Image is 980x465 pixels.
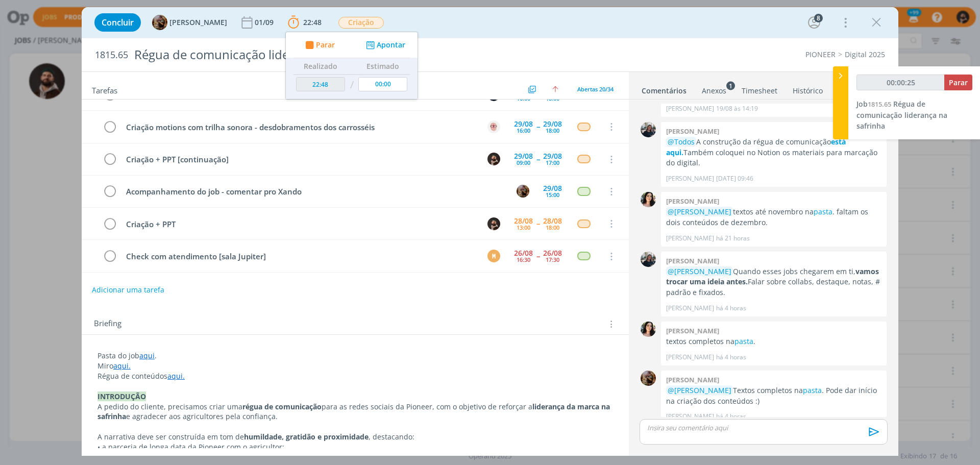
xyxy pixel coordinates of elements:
span: Régua de comunicação liderança na safrinha [856,99,947,131]
b: [PERSON_NAME] [666,197,719,206]
a: Histórico [792,81,823,96]
div: 26/08 [543,250,562,257]
p: • a parceria de longa data da Pioneer com o agricultor; [97,442,613,452]
div: Check com atendimento [sala Jupiter] [121,250,478,263]
a: Job1815.65Régua de comunicação liderança na safrinha [856,99,947,131]
b: [PERSON_NAME] [666,326,719,335]
p: [PERSON_NAME] [666,412,714,421]
div: 13:00 [517,225,530,230]
button: A [486,119,501,134]
div: 26/08 [514,250,533,257]
strong: INTRODUÇÃO [97,391,146,401]
img: T [641,192,656,207]
span: @[PERSON_NAME] [668,207,731,216]
b: [PERSON_NAME] [666,127,719,136]
p: textos completos na . [666,336,881,347]
span: -- [536,253,540,260]
span: há 4 horas [716,304,746,313]
button: Parar [944,75,972,90]
span: 1815.65 [95,50,128,61]
span: [PERSON_NAME] [169,19,227,26]
p: [PERSON_NAME] [666,353,714,362]
span: Parar [316,41,335,48]
div: 18:00 [546,225,559,230]
div: 18:00 [546,128,559,133]
button: 22:48 [285,14,324,31]
img: A [152,15,167,30]
p: Quando esses jobs chegarem em ti, Falar sobre collabs, destaque, notas, # padrão e fixados. [666,266,881,298]
div: 18:00 [546,95,559,101]
p: A pedido do cliente, precisamos criar uma para as redes sociais da Pioneer, com o objetivo de ref... [97,402,613,422]
div: 09:00 [517,160,530,165]
span: Criação [338,17,384,29]
a: aqui. [167,371,185,381]
div: Criação + PPT [continuação] [121,153,478,166]
span: @[PERSON_NAME] [668,266,731,276]
p: Pasta do job . [97,351,613,361]
a: pasta [814,207,832,216]
div: Régua de comunicação liderança na safrinha [130,42,552,67]
div: Anexos [702,86,726,96]
span: 19/08 às 14:19 [716,104,758,113]
p: Régua de conteúdos [97,371,613,381]
span: há 21 horas [716,234,750,243]
a: Digital 2025 [845,50,885,59]
span: @Todos [668,137,695,146]
a: está aqui. [666,137,846,157]
p: [PERSON_NAME] [666,104,714,113]
div: Criação motions com trilha sonora - desdobramentos dos carrosséis [121,121,478,134]
a: pasta [803,385,822,395]
a: PIONEER [805,50,836,59]
button: 8 [806,14,822,31]
p: A construção da régua de comunicação Também coloquei no Notion os materiais para marcação do digi... [666,137,881,168]
span: Briefing [94,317,121,331]
div: 29/08 [543,120,562,128]
b: [PERSON_NAME] [666,256,719,265]
img: D [487,153,500,165]
div: 16:00 [517,128,530,133]
button: Adicionar uma tarefa [91,281,165,299]
span: -- [536,220,540,227]
div: 29/08 [543,153,562,160]
div: 17:00 [546,160,559,165]
span: Tarefas [92,83,117,95]
button: D [486,216,501,231]
div: Criação + PPT [121,218,478,231]
ul: 22:48 [285,32,418,100]
a: Comentários [641,81,687,96]
div: 15:00 [546,192,559,198]
sup: 1 [726,81,735,90]
img: arrow-up.svg [552,86,558,92]
img: D [487,217,500,230]
td: / [348,75,356,95]
span: @[PERSON_NAME] [668,385,731,395]
button: A [515,184,530,199]
img: A [641,371,656,386]
a: pasta [734,336,753,346]
img: A [517,185,529,198]
div: Acompanhamento do job - comentar pro Xando [121,185,507,198]
a: Timesheet [741,81,778,96]
span: 22:48 [303,17,322,27]
div: 29/08 [543,185,562,192]
p: Textos completos na . Pode dar início na criação dos conteúdos :) [666,385,881,406]
div: 28/08 [514,217,533,225]
img: M [641,252,656,267]
p: textos até novembro na . faltam os dois conteúdos de dezembro. [666,207,881,228]
div: 16:30 [517,257,530,262]
button: M [486,249,501,264]
th: Estimado [356,58,410,75]
div: 17:30 [546,257,559,262]
img: M [641,122,656,137]
a: aqui [139,351,155,360]
p: [PERSON_NAME] [666,234,714,243]
div: 28/08 [543,217,562,225]
span: Parar [949,78,968,87]
strong: régua de comunicação [242,402,322,411]
b: [PERSON_NAME] [666,375,719,384]
a: aqui. [113,361,131,371]
strong: humildade, gratidão e proximidade [244,432,369,442]
span: -- [536,123,540,130]
p: [PERSON_NAME] [666,174,714,183]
